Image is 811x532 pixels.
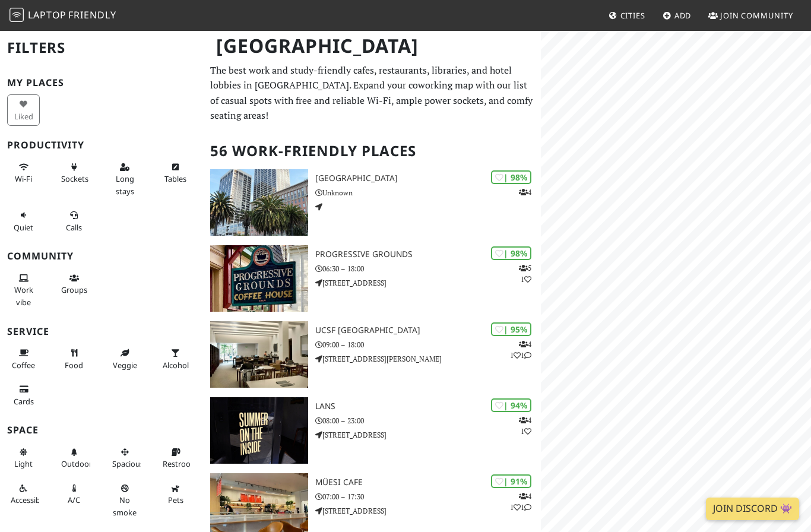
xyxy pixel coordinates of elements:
span: Natural light [14,458,33,469]
div: | 95% [491,322,531,336]
span: Friendly [68,8,116,21]
div: | 94% [491,398,531,412]
h3: LANS [315,401,540,411]
p: [STREET_ADDRESS] [315,505,540,517]
span: Group tables [61,284,87,295]
h3: Müesi Cafe [315,477,540,487]
img: LaptopFriendly [9,8,24,22]
button: Calls [58,205,90,237]
button: No smoke [109,479,141,522]
a: Add [658,5,696,26]
a: Join Discord 👾 [706,498,799,520]
h3: [GEOGRAPHIC_DATA] [315,173,540,183]
p: Unknown [315,187,540,198]
button: Groups [58,268,90,300]
span: Air conditioned [68,495,80,505]
a: UCSF Mission Bay FAMRI Library | 95% 411 UCSF [GEOGRAPHIC_DATA] 09:00 – 18:00 [STREET_ADDRESS][PE... [203,321,541,388]
p: 09:00 – 18:00 [315,339,540,350]
span: Accessible [11,495,46,505]
button: Quiet [7,205,40,237]
p: [STREET_ADDRESS][PERSON_NAME] [315,353,540,365]
button: Tables [159,157,192,189]
p: 4 1 [519,414,531,437]
a: One Market Plaza | 98% 4 [GEOGRAPHIC_DATA] Unknown [203,169,541,236]
h1: [GEOGRAPHIC_DATA] [207,30,538,62]
button: Cards [7,379,40,411]
button: Pets [159,479,192,510]
h3: Progressive Grounds [315,249,540,259]
span: Veggie [113,360,137,370]
p: 08:00 – 23:00 [315,415,540,426]
p: 5 1 [519,262,531,285]
button: Spacious [109,442,141,474]
span: Pet friendly [168,495,183,505]
span: Outdoor area [61,458,92,469]
h3: UCSF [GEOGRAPHIC_DATA] [315,325,540,335]
a: Join Community [704,5,798,26]
span: Work-friendly tables [164,173,186,184]
div: | 91% [491,474,531,488]
span: Credit cards [14,396,34,407]
img: LANS [210,397,309,464]
button: Work vibe [7,268,40,312]
p: 4 1 1 [510,490,531,513]
h3: Productivity [7,140,196,151]
a: Progressive Grounds | 98% 51 Progressive Grounds 06:30 – 18:00 [STREET_ADDRESS] [203,245,541,312]
span: Add [674,10,692,21]
h2: Filters [7,30,196,66]
a: LANS | 94% 41 LANS 08:00 – 23:00 [STREET_ADDRESS] [203,397,541,464]
button: Long stays [109,157,141,201]
div: | 98% [491,246,531,260]
p: [STREET_ADDRESS] [315,277,540,289]
p: 4 1 1 [510,338,531,361]
button: Food [58,343,90,375]
button: Veggie [109,343,141,375]
span: Restroom [163,458,198,469]
p: [STREET_ADDRESS] [315,429,540,441]
span: Video/audio calls [66,222,82,233]
p: 06:30 – 18:00 [315,263,540,274]
span: Laptop [28,8,66,21]
span: Food [65,360,83,370]
span: Spacious [112,458,144,469]
button: Light [7,442,40,474]
div: | 98% [491,170,531,184]
button: Wi-Fi [7,157,40,189]
button: Accessible [7,479,40,510]
span: Alcohol [163,360,189,370]
span: Stable Wi-Fi [15,173,32,184]
img: Progressive Grounds [210,245,309,312]
span: Quiet [14,222,33,233]
span: Long stays [116,173,134,196]
h3: Space [7,425,196,436]
p: 07:00 – 17:30 [315,491,540,502]
span: Power sockets [61,173,88,184]
h3: Community [7,251,196,262]
span: Cities [620,10,645,21]
button: Sockets [58,157,90,189]
a: LaptopFriendly LaptopFriendly [9,5,116,26]
h3: Service [7,326,196,337]
button: Coffee [7,343,40,375]
span: People working [14,284,33,307]
span: Join Community [720,10,793,21]
button: Outdoor [58,442,90,474]
button: Alcohol [159,343,192,375]
span: Smoke free [113,495,137,517]
img: UCSF Mission Bay FAMRI Library [210,321,309,388]
p: 4 [519,186,531,198]
p: The best work and study-friendly cafes, restaurants, libraries, and hotel lobbies in [GEOGRAPHIC_... [210,63,534,123]
span: Coffee [12,360,35,370]
h2: 56 Work-Friendly Places [210,133,534,169]
button: Restroom [159,442,192,474]
button: A/C [58,479,90,510]
h3: My Places [7,77,196,88]
a: Cities [604,5,650,26]
img: One Market Plaza [210,169,309,236]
